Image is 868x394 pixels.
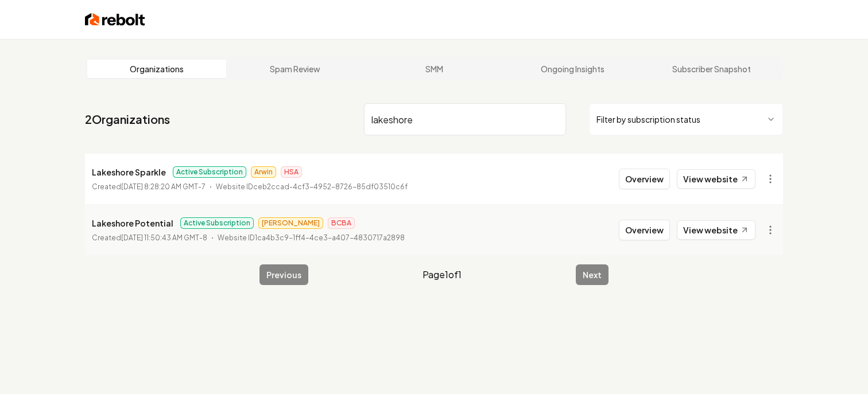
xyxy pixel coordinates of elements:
a: Organizations [87,60,226,78]
p: Website ID ceb2ccad-4cf3-4952-8726-85df03510c6f [216,181,408,193]
span: Arwin [251,166,276,178]
a: 2Organizations [85,111,170,127]
input: Search by name or ID [364,103,566,135]
a: View website [677,220,755,240]
p: Website ID 1ca4b3c9-1ff4-4ce3-a407-4830717a2898 [218,232,405,244]
button: Overview [619,220,670,240]
span: BCBA [328,217,355,229]
span: HSA [281,166,302,178]
span: [PERSON_NAME] [258,217,323,229]
time: [DATE] 8:28:20 AM GMT-7 [121,182,206,191]
p: Created [92,181,206,193]
span: Active Subscription [180,217,254,229]
p: Created [92,232,207,244]
a: SMM [365,60,503,78]
span: Page 1 of 1 [423,268,462,282]
p: Lakeshore Sparkle [92,165,166,179]
button: Overview [619,169,670,189]
a: View website [677,169,755,189]
time: [DATE] 11:50:43 AM GMT-8 [121,233,207,242]
img: Rebolt Logo [85,11,145,28]
a: Spam Review [226,60,365,78]
p: Lakeshore Potential [92,216,173,230]
span: Active Subscription [173,166,246,178]
a: Ongoing Insights [503,60,642,78]
a: Subscriber Snapshot [642,60,781,78]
